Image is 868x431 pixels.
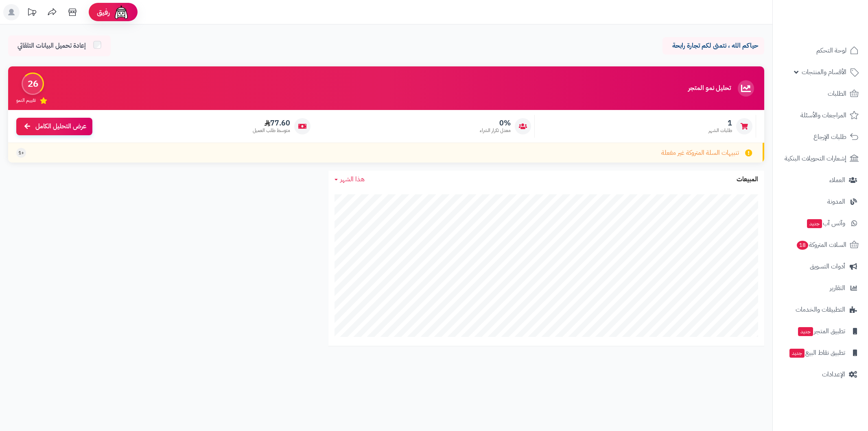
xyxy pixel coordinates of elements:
[829,174,845,186] span: العملاء
[737,176,758,183] h3: المبيعات
[778,365,863,384] a: الإعدادات
[35,122,86,131] span: عرض التحليل الكامل
[816,45,846,56] span: لوحة التحكم
[810,261,845,272] span: أدوات التسويق
[807,219,822,228] span: جديد
[669,41,758,51] p: حياكم الله ، نتمنى لكم تجارة رابحة
[830,282,845,294] span: التقارير
[778,278,863,298] a: التقارير
[778,343,863,363] a: تطبيق نقاط البيعجديد
[778,41,863,60] a: لوحة التحكم
[778,84,863,103] a: الطلبات
[778,127,863,147] a: طلبات الإرجاع
[798,327,813,336] span: جديد
[789,349,805,358] span: جديد
[822,369,845,380] span: الإعدادات
[708,127,732,134] span: طلبات الشهر
[778,300,863,319] a: التطبيقات والخدمات
[797,241,808,250] span: 18
[797,325,845,337] span: تطبيق المتجر
[785,153,846,164] span: إشعارات التحويلات البنكية
[806,218,845,229] span: وآتس آب
[22,4,42,22] a: تحديثات المنصة
[778,213,863,233] a: وآتس آبجديد
[335,175,365,184] a: هذا الشهر
[688,85,731,92] h3: تحليل نمو المتجر
[18,150,24,156] span: +1
[480,127,511,134] span: معدل تكرار الشراء
[778,257,863,276] a: أدوات التسويق
[778,235,863,255] a: السلات المتروكة18
[796,304,845,315] span: التطبيقات والخدمات
[480,119,511,128] span: 0%
[778,149,863,168] a: إشعارات التحويلات البنكية
[813,131,846,143] span: طلبات الإرجاع
[828,88,846,99] span: الطلبات
[340,174,365,184] span: هذا الشهر
[796,239,846,251] span: السلات المتروكة
[253,127,290,134] span: متوسط طلب العميل
[97,7,110,17] span: رفيق
[789,347,845,358] span: تطبيق نقاط البيع
[16,97,36,104] span: تقييم النمو
[661,148,739,158] span: تنبيهات السلة المتروكة غير مفعلة
[708,119,732,128] span: 1
[802,66,846,78] span: الأقسام والمنتجات
[778,192,863,211] a: المدونة
[113,4,129,20] img: ai-face.png
[778,106,863,125] a: المراجعات والأسئلة
[778,321,863,341] a: تطبيق المتجرجديد
[827,196,845,207] span: المدونة
[16,118,92,135] a: عرض التحليل الكامل
[778,170,863,190] a: العملاء
[17,41,86,51] span: إعادة تحميل البيانات التلقائي
[253,119,290,128] span: 77.60
[800,110,846,121] span: المراجعات والأسئلة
